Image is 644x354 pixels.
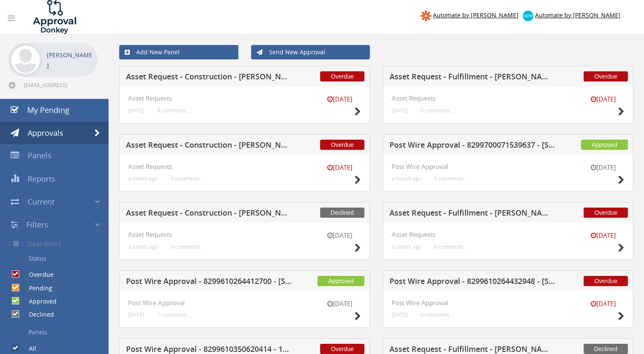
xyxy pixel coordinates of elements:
[128,95,361,102] h4: Asset Requests
[128,312,144,318] small: [DATE]
[320,208,364,218] span: Declined
[584,344,628,354] span: Declined
[171,244,204,250] small: 0 comments...
[389,277,555,288] h5: Post Wire Approval - 8299610264432948 - [STREET_ADDRESS][PERSON_NAME]
[392,107,408,114] small: [DATE]
[47,50,94,71] p: [PERSON_NAME]
[6,325,109,340] a: Panels
[434,244,467,250] small: 0 comments...
[433,11,518,19] span: Automate by [PERSON_NAME]
[26,219,48,230] span: Filters
[434,175,467,182] small: 0 comments...
[584,208,628,218] span: Overdue
[28,197,54,207] span: Current
[582,231,624,240] small: [DATE]
[582,163,624,172] small: [DATE]
[320,140,364,150] span: Overdue
[392,175,421,182] small: a month ago
[126,141,292,152] h5: Asset Request - Construction - [PERSON_NAME]
[6,236,109,251] a: Clear Filters
[318,163,361,172] small: [DATE]
[28,128,63,138] span: Approvals
[392,244,421,250] small: a month ago
[582,299,624,308] small: [DATE]
[535,11,621,19] span: Automate by [PERSON_NAME]
[171,175,204,182] small: 0 comments...
[128,107,144,114] small: [DATE]
[421,107,454,114] small: 0 comments...
[584,71,628,81] span: Overdue
[28,174,55,184] span: Reports
[584,276,628,286] span: Overdue
[320,344,364,354] span: Overdue
[318,231,361,240] small: [DATE]
[126,209,292,219] h5: Asset Request - Construction - [PERSON_NAME]
[20,344,36,353] label: All
[318,299,361,308] small: [DATE]
[128,231,361,238] h4: Asset Requests
[128,175,158,182] small: a month ago
[157,107,190,114] small: 0 comments...
[392,312,408,318] small: [DATE]
[318,95,361,104] small: [DATE]
[581,140,628,150] span: Approved
[126,277,292,288] h5: Post Wire Approval - 8299610264412700 - [STREET_ADDRESS][PERSON_NAME]
[392,95,624,102] h4: Asset Requests
[421,312,454,318] small: 0 comments...
[392,163,624,170] h4: Post Wire Approval
[421,11,431,21] img: zapier-logomark.png
[20,270,54,279] label: Overdue
[24,81,96,88] span: [EMAIL_ADDRESS][DOMAIN_NAME]
[389,141,555,152] h5: Post Wire Approval - 8299700071539637 - [STREET_ADDRESS][US_STATE][US_STATE]
[389,73,555,83] h5: Asset Request - Fulfillment - [PERSON_NAME]
[251,45,370,59] a: Send New Approval
[128,163,361,170] h4: Asset Requests
[28,150,52,160] span: Panels
[20,284,52,292] label: Pending
[392,231,624,238] h4: Asset Requests
[523,11,533,21] img: xero-logo.png
[582,95,624,104] small: [DATE]
[119,45,238,59] a: Add New Panel
[389,209,555,219] h5: Asset Request - Fulfillment - [PERSON_NAME]
[392,299,624,306] h4: Post Wire Approval
[6,251,109,266] a: Status
[128,244,158,250] small: a month ago
[126,73,292,83] h5: Asset Request - Construction - [PERSON_NAME]
[320,71,364,81] span: Overdue
[128,299,361,306] h4: Post Wire Approval
[27,105,69,115] span: My Pending
[20,310,54,319] label: Declined
[157,312,190,318] small: 1 comments...
[318,276,364,286] span: Approved
[20,297,57,306] label: Approved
